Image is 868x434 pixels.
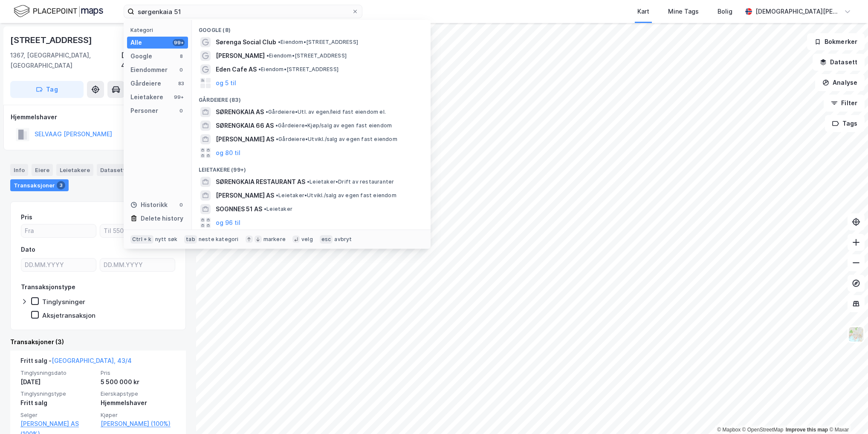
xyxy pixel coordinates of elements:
span: [PERSON_NAME] AS [216,134,274,144]
span: Eierskapstype [101,390,176,397]
div: Gårdeiere (83) [192,90,431,105]
div: 0 [178,66,185,73]
div: Kategori [130,27,188,33]
span: Sørenga Social Club [216,37,276,47]
span: Leietaker • Drift av restauranter [307,178,394,185]
span: • [278,39,281,45]
span: • [275,122,278,129]
div: Hjemmelshaver [11,112,185,122]
img: Z [848,326,864,342]
div: tab [184,235,197,244]
div: Leietakere [130,92,163,102]
div: Tinglysninger [42,298,85,306]
div: Bolig [718,6,732,17]
span: Tinglysningstype [20,390,95,397]
a: OpenStreetMap [742,427,784,433]
div: [DEMOGRAPHIC_DATA][PERSON_NAME] [755,6,841,17]
div: [STREET_ADDRESS] [10,33,94,47]
div: 3 [57,181,65,190]
div: 99+ [173,94,185,101]
div: Ctrl + k [130,235,153,244]
div: Mine Tags [668,6,699,17]
div: [DATE] [20,377,95,387]
input: DD.MM.YYYY [100,259,175,271]
div: Transaksjoner [10,179,69,191]
button: Bokmerker [807,33,865,50]
a: Mapbox [717,427,741,433]
div: Transaksjoner (3) [10,337,186,347]
span: • [264,206,266,212]
div: Pris [21,212,32,222]
span: • [266,52,269,59]
span: SØRENGKAIA 66 AS [216,121,274,131]
span: Gårdeiere • Kjøp/salg av egen fast eiendom [275,122,392,129]
div: Personer [130,106,158,116]
div: Dato [21,244,35,255]
input: Søk på adresse, matrikkel, gårdeiere, leietakere eller personer [134,5,352,18]
span: SØRENGKAIA RESTAURANT AS [216,177,305,187]
button: Tag [10,81,84,98]
div: Leietakere [56,164,93,176]
span: SOGNNES 51 AS [216,204,262,214]
a: [GEOGRAPHIC_DATA], 43/4 [52,357,132,364]
span: Eiendom • [STREET_ADDRESS] [266,52,347,59]
div: Hjemmelshaver [101,398,176,408]
span: Eiendom • [STREET_ADDRESS] [258,66,339,73]
span: • [276,136,278,142]
div: Gårdeiere [130,78,161,89]
div: Leietakere (99+) [192,160,431,175]
span: Eiendom • [STREET_ADDRESS] [278,39,358,46]
div: 83 [178,80,185,87]
div: avbryt [334,236,352,243]
button: og 96 til [216,218,240,228]
a: Improve this map [786,427,828,433]
input: Til 5500000 [100,224,175,237]
span: SØRENGKAIA AS [216,107,264,117]
span: [PERSON_NAME] AS [216,190,274,201]
button: og 80 til [216,148,240,158]
span: • [266,109,268,115]
div: Transaksjonstype [21,282,75,292]
span: • [307,178,310,185]
img: logo.f888ab2527a4732fd821a326f86c7f29.svg [14,4,103,19]
div: 1367, [GEOGRAPHIC_DATA], [GEOGRAPHIC_DATA] [10,50,121,71]
div: Delete history [141,213,183,224]
span: Leietaker [264,206,292,213]
div: esc [320,235,333,244]
div: nytt søk [155,236,178,243]
div: 5 500 000 kr [101,377,176,387]
button: Tags [825,115,865,132]
span: • [276,192,278,198]
iframe: Chat Widget [825,393,868,434]
a: [PERSON_NAME] (100%) [101,419,176,429]
span: Gårdeiere • Utl. av egen/leid fast eiendom el. [266,109,386,115]
div: neste kategori [199,236,239,243]
div: Alle [130,37,142,48]
div: Eiere [32,164,53,176]
div: 99+ [173,39,185,46]
div: markere [263,236,286,243]
span: [PERSON_NAME] [216,51,265,61]
button: Filter [824,95,865,112]
div: 0 [178,201,185,208]
span: Selger [20,411,95,419]
div: Fritt salg [20,398,95,408]
div: 8 [178,53,185,60]
div: Historikk [130,200,168,210]
div: 0 [178,107,185,114]
div: Info [10,164,28,176]
div: Kart [637,6,649,17]
span: Gårdeiere • Utvikl./salg av egen fast eiendom [276,136,397,143]
div: [GEOGRAPHIC_DATA], 43/4 [121,50,186,71]
input: Fra [21,224,96,237]
span: • [258,66,261,72]
span: Pris [101,369,176,377]
span: Tinglysningsdato [20,369,95,377]
span: Kjøper [101,411,176,419]
div: Fritt salg - [20,356,132,369]
span: Eden Cafe AS [216,64,257,75]
button: Analyse [815,74,865,91]
input: DD.MM.YYYY [21,259,96,271]
button: Datasett [813,54,865,71]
